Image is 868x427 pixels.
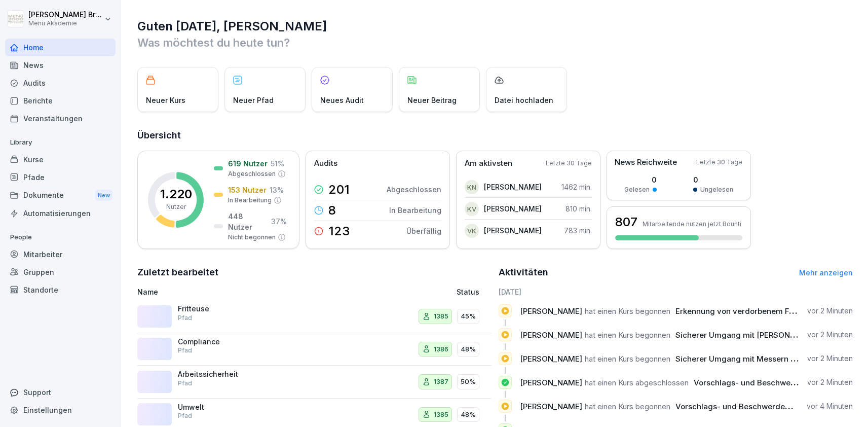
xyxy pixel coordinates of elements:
p: vor 2 Minuten [807,330,853,340]
p: 37 % [271,216,287,227]
span: [PERSON_NAME] [520,354,582,364]
div: KN [465,180,479,194]
p: 45% [461,311,476,322]
a: Standorte [5,281,116,299]
p: Fritteuse [178,304,279,313]
p: In Bearbeitung [228,196,272,205]
p: [PERSON_NAME] [484,182,542,192]
p: Name [137,287,357,297]
a: Audits [5,74,116,92]
p: 0 [624,174,657,185]
p: 1462 min. [561,182,592,192]
p: [PERSON_NAME] [484,203,542,214]
p: Pfad [178,313,192,323]
p: Pfad [178,411,192,420]
p: Was möchtest du heute tun? [137,34,853,51]
span: [PERSON_NAME] [520,402,582,411]
a: CompliancePfad138648% [137,333,492,366]
p: [PERSON_NAME] Bruns [28,11,102,19]
div: Mitarbeiter [5,245,116,263]
a: Veranstaltungen [5,110,116,127]
a: FritteusePfad138545% [137,300,492,333]
h1: Guten [DATE], [PERSON_NAME] [137,18,853,34]
div: Dokumente [5,186,116,205]
p: 1386 [434,344,448,354]
p: News Reichweite [615,157,677,168]
p: 123 [328,225,350,237]
a: DokumenteNew [5,186,116,205]
p: 448 Nutzer [228,211,268,232]
p: Abgeschlossen [228,169,276,179]
a: Gruppen [5,263,116,281]
a: Pfade [5,168,116,186]
p: People [5,229,116,245]
p: vor 2 Minuten [807,353,853,364]
p: Abgeschlossen [387,184,441,195]
span: hat einen Kurs begonnen [585,354,670,364]
p: 51 % [271,158,284,169]
p: Nicht begonnen [228,233,276,242]
p: 810 min. [565,203,592,214]
span: hat einen Kurs begonnen [585,306,670,316]
span: [PERSON_NAME] [520,378,582,387]
p: Library [5,134,116,151]
div: Support [5,383,116,401]
p: Datei hochladen [495,95,553,105]
h2: Aktivitäten [499,265,548,279]
span: Sicherer Umgang mit Messern in Küchen [675,354,826,364]
a: Einstellungen [5,401,116,419]
p: 50% [461,377,476,387]
p: 1385 [434,410,448,420]
p: 153 Nutzer [228,185,267,195]
p: 783 min. [564,225,592,236]
span: [PERSON_NAME] [520,306,582,316]
p: Umwelt [178,403,279,412]
p: 8 [328,204,336,217]
p: Arbeitssicherheit [178,370,279,379]
p: 48% [461,410,476,420]
div: VK [465,224,479,238]
a: Mehr anzeigen [799,268,853,277]
h2: Übersicht [137,128,853,143]
p: Compliance [178,337,279,346]
div: Home [5,39,116,56]
p: Audits [314,158,337,169]
p: 619 Nutzer [228,158,268,169]
p: Am aktivsten [465,158,512,169]
p: Pfad [178,379,192,388]
p: Neuer Kurs [146,95,185,105]
a: Berichte [5,92,116,110]
p: 1.220 [160,188,192,200]
p: 1387 [434,377,448,387]
h6: [DATE] [499,287,853,297]
p: Neues Audit [320,95,364,105]
p: Letzte 30 Tage [546,159,592,168]
p: Neuer Beitrag [407,95,457,105]
p: Status [457,287,479,297]
span: hat einen Kurs abgeschlossen [585,378,689,387]
p: vor 4 Minuten [807,401,853,411]
span: Sicherer Umgang mit [PERSON_NAME] [675,330,819,340]
div: New [95,190,112,201]
span: hat einen Kurs begonnen [585,402,670,411]
h2: Zuletzt bearbeitet [137,265,492,279]
p: In Bearbeitung [389,205,441,216]
p: vor 2 Minuten [807,377,853,387]
p: vor 2 Minuten [807,306,853,316]
div: KV [465,202,479,216]
span: Erkennung von verdorbenem Fett [675,306,799,316]
a: Kurse [5,151,116,168]
a: News [5,56,116,74]
p: [PERSON_NAME] [484,225,542,236]
span: hat einen Kurs begonnen [585,330,670,340]
a: ArbeitssicherheitPfad138750% [137,366,492,399]
p: 1385 [434,311,448,322]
